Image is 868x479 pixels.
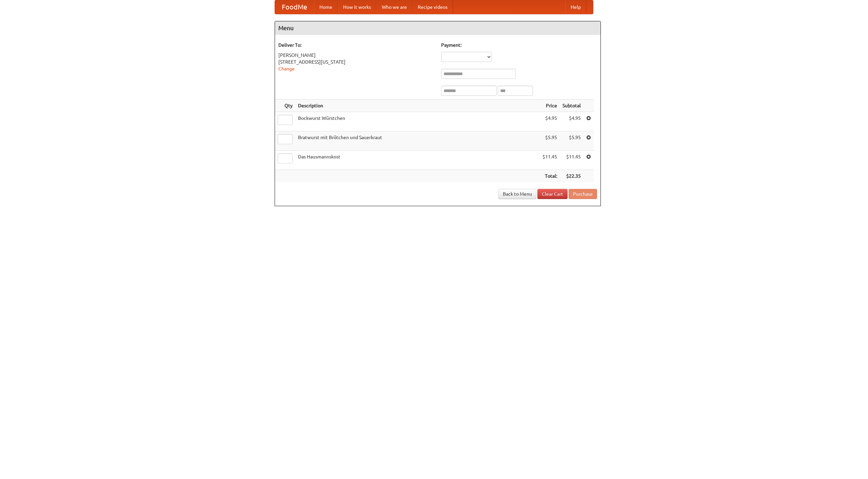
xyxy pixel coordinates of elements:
[498,189,536,199] a: Back to Menu
[560,170,584,182] th: $22.35
[540,151,560,170] td: $11.45
[537,189,568,199] a: Clear Cart
[278,52,434,59] div: [PERSON_NAME]
[441,42,597,48] h5: Payment:
[295,100,540,112] th: Description
[540,100,560,112] th: Price
[278,59,434,65] div: [STREET_ADDRESS][US_STATE]
[412,0,453,14] a: Recipe videos
[295,131,540,151] td: Bratwurst mit Brötchen und Sauerkraut
[565,0,586,14] a: Help
[560,131,584,151] td: $5.95
[540,131,560,151] td: $5.95
[540,112,560,131] td: $4.95
[560,100,584,112] th: Subtotal
[338,0,376,14] a: How it works
[376,0,412,14] a: Who we are
[275,21,600,35] h4: Menu
[275,0,314,14] a: FoodMe
[314,0,338,14] a: Home
[275,100,295,112] th: Qty
[569,189,597,199] button: Purchase
[278,42,434,48] h5: Deliver To:
[278,66,295,71] a: Change
[540,170,560,182] th: Total:
[560,112,584,131] td: $4.95
[295,151,540,170] td: Das Hausmannskost
[295,112,540,131] td: Bockwurst Würstchen
[560,151,584,170] td: $11.45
